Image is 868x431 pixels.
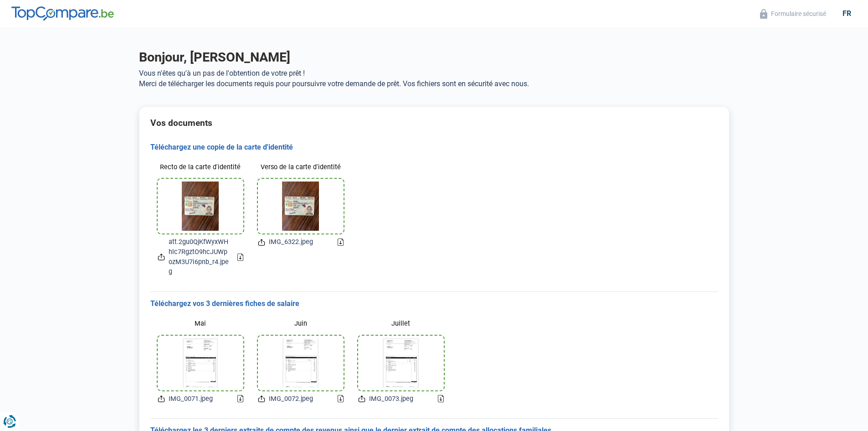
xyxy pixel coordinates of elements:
img: idCard2File [282,182,319,231]
h1: Bonjour, [PERSON_NAME] [139,49,729,65]
button: Formulaire sécurisé [757,9,829,19]
p: Merci de télécharger les documents requis pour poursuivre votre demande de prêt. Vos fichiers son... [139,79,729,88]
img: idCard1File [182,182,219,231]
h2: Vos documents [150,118,718,128]
span: IMG_0071.jpeg [169,394,213,404]
img: incomeProfessionalActivity2File [282,338,319,388]
a: Download [237,395,243,402]
h3: Téléchargez une copie de la carte d'identité [150,143,718,152]
span: att.2gu0QjKfWyxWHhlc7RgztO9hcJUWpozM3U7i6pnb_r4.jpeg [169,237,230,276]
a: Download [438,395,444,402]
a: Download [237,254,243,261]
a: Download [338,395,344,402]
label: Verso de la carte d'identité [258,159,344,175]
img: incomeProfessionalActivity3File [383,338,418,388]
label: Juin [258,316,344,332]
span: IMG_0072.jpeg [269,394,313,404]
p: Vous n'êtes qu'à un pas de l'obtention de votre prêt ! [139,69,729,78]
label: Juillet [358,316,444,332]
a: Download [338,239,344,246]
div: fr [837,9,857,18]
span: IMG_0073.jpeg [369,394,413,404]
span: IMG_6322.jpeg [269,237,313,247]
label: Recto de la carte d'identité [158,159,243,175]
img: incomeProfessionalActivity1File [183,338,218,388]
h3: Téléchargez vos 3 dernières fiches de salaire [150,299,718,309]
label: Mai [158,316,243,332]
img: TopCompare.be [11,6,114,21]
